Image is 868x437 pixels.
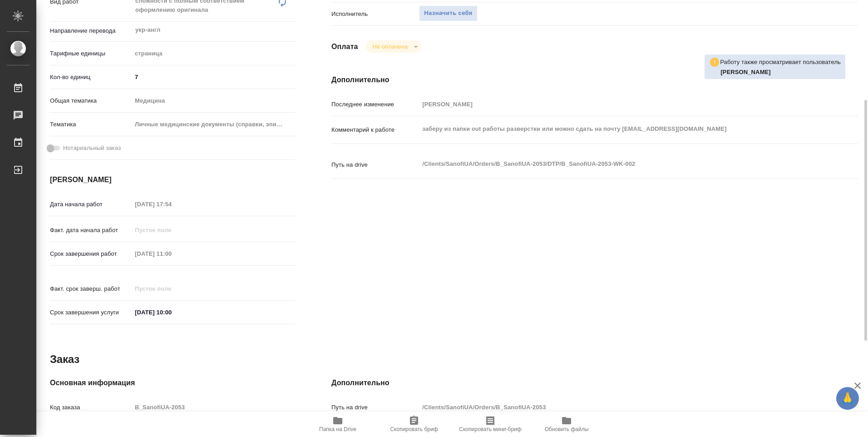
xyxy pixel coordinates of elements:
[132,401,295,414] input: Пустое поле
[419,98,814,111] input: Пустое поле
[840,389,855,408] span: 🙏
[331,403,419,412] p: Путь на drive
[319,426,356,432] span: Папка на Drive
[50,352,79,367] h2: Заказ
[720,68,841,77] p: Сархатов Руслан
[50,284,132,293] p: Факт. срок заверш. работ
[132,223,211,237] input: Пустое поле
[452,412,528,437] button: Скопировать мини-бриф
[331,74,858,85] h4: Дополнительно
[63,144,121,153] span: Нотариальный заказ
[720,69,771,75] b: [PERSON_NAME]
[528,412,605,437] button: Обновить файлы
[331,10,419,19] p: Исполнитель
[331,160,419,169] p: Путь на drive
[545,426,589,432] span: Обновить файлы
[50,96,132,105] p: Общая тематика
[50,377,295,388] h4: Основная информация
[132,117,295,132] div: Личные медицинские документы (справки, эпикризы)
[50,49,132,58] p: Тарифные единицы
[370,43,410,50] button: Не оплачена
[419,5,477,21] button: Назначить себя
[50,308,132,317] p: Срок завершения услуги
[50,174,295,185] h4: [PERSON_NAME]
[132,93,295,109] div: Медицина
[300,412,376,437] button: Папка на Drive
[50,26,132,35] p: Направление перевода
[331,377,858,388] h4: Дополнительно
[50,200,132,209] p: Дата начала работ
[836,387,859,410] button: 🙏
[424,8,472,19] span: Назначить себя
[50,403,132,412] p: Код заказа
[376,412,452,437] button: Скопировать бриф
[50,226,132,235] p: Факт. дата начала работ
[50,73,132,82] p: Кол-во единиц
[132,282,211,295] input: Пустое поле
[720,58,841,67] p: Работу также просматривает пользователь
[331,41,358,52] h4: Оплата
[132,306,211,319] input: ✎ Введи что-нибудь
[132,70,295,84] input: ✎ Введи что-нибудь
[365,40,421,53] div: Не оплачена
[50,120,132,129] p: Тематика
[132,46,295,61] div: страница
[419,121,814,137] textarea: заберу из папки out работы разверстки или можно сдать на почту [EMAIL_ADDRESS][DOMAIN_NAME]
[132,247,211,260] input: Пустое поле
[132,198,211,211] input: Пустое поле
[459,426,521,432] span: Скопировать мини-бриф
[331,125,419,134] p: Комментарий к работе
[419,156,814,172] textarea: /Clients/SanofiUA/Orders/B_SanofiUA-2053/DTP/B_SanofiUA-2053-WK-002
[331,100,419,109] p: Последнее изменение
[419,401,814,414] input: Пустое поле
[390,426,438,432] span: Скопировать бриф
[50,249,132,258] p: Срок завершения работ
